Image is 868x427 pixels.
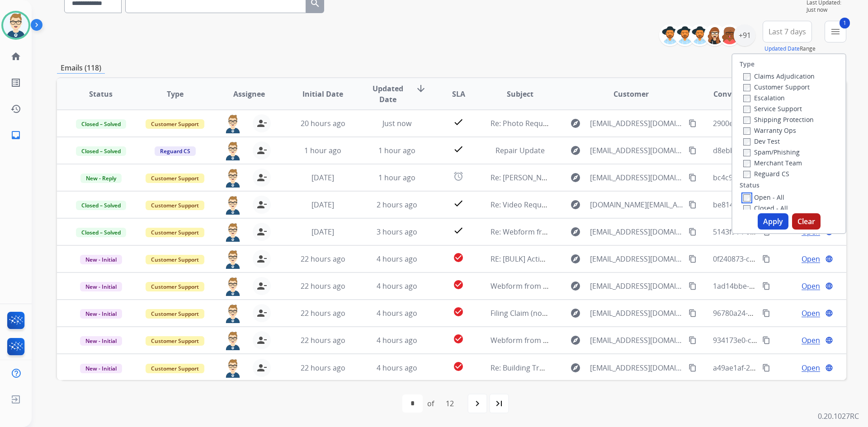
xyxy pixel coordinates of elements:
span: Re: Video Request [491,200,552,210]
span: Customer Support [146,336,204,346]
mat-icon: explore [570,253,581,264]
span: 2 hours ago [377,200,417,210]
span: Closed – Solved [76,201,126,210]
span: bc4c9252-5700-4f1b-a098-5ac914c9274c [713,173,849,183]
span: RE: [BULK] Action required: Extend claim approved for replacement [491,254,719,264]
label: Spam/Phishing [743,148,800,156]
span: 3 hours ago [377,227,417,237]
mat-icon: content_copy [762,336,770,344]
input: Dev Test [743,138,750,145]
span: 22 hours ago [301,281,345,291]
mat-icon: check_circle [453,279,464,290]
label: Warranty Ops [743,126,796,135]
mat-icon: explore [570,226,581,237]
span: Repair Update [495,145,545,155]
div: 12 [439,394,461,413]
span: Customer Support [146,119,204,129]
mat-icon: check_circle [453,361,464,372]
span: Customer Support [146,228,204,237]
mat-icon: inbox [10,130,21,141]
mat-icon: person_remove [256,362,267,373]
span: Just now [382,118,411,128]
mat-icon: content_copy [762,255,770,263]
span: [DATE] [311,200,334,210]
label: Open - All [743,193,784,202]
input: Escalation [743,95,750,102]
img: agent-avatar [224,359,242,378]
mat-icon: check_circle [453,252,464,263]
span: Filing Claim (not able to sign in) [491,308,596,318]
span: 1ad14bbe-46f9-47a0-b81f-4068928cb367 [713,281,850,291]
input: Reguard CS [743,171,750,178]
button: 1 [825,21,846,42]
span: Customer Support [146,255,204,264]
span: 2900efbe-2e6d-4888-98cc-2a45d8c6aea6 [713,118,850,128]
input: Claims Adjudication [743,73,750,80]
span: 1 [840,18,850,28]
mat-icon: content_copy [689,174,697,182]
mat-icon: content_copy [762,282,770,290]
div: of [427,398,434,409]
mat-icon: content_copy [762,309,770,317]
label: Status [740,181,759,190]
img: agent-avatar [224,250,242,269]
mat-icon: check [453,198,464,209]
mat-icon: alarm [453,171,464,182]
mat-icon: explore [570,335,581,346]
span: Re: Photo Request [491,118,553,128]
span: Last 7 days [769,30,806,33]
mat-icon: explore [570,172,581,183]
span: [DATE] [311,173,334,183]
img: agent-avatar [224,223,242,242]
mat-icon: explore [570,308,581,319]
mat-icon: content_copy [689,146,697,155]
span: 0f240873-c2de-4238-ad0e-31aa9aea1f7c [713,254,849,264]
span: New - Reply [80,174,122,183]
button: Clear [792,213,821,230]
span: New - Initial [80,336,122,346]
span: [EMAIL_ADDRESS][DOMAIN_NAME] [590,308,683,319]
mat-icon: navigate_next [472,398,483,409]
span: [DOMAIN_NAME][EMAIL_ADDRESS][DOMAIN_NAME] [590,199,683,210]
input: Closed - All [743,205,750,212]
mat-icon: history [10,103,21,114]
span: 20 hours ago [301,118,345,128]
span: [EMAIL_ADDRESS][DOMAIN_NAME] [590,253,683,264]
span: Closed – Solved [76,119,126,129]
mat-icon: check [453,225,464,236]
span: New - Initial [80,255,122,264]
mat-icon: last_page [494,398,505,409]
span: 96780a24-d759-4364-acaf-ddde2ba27906 [713,308,852,318]
span: Updated Date [368,83,409,105]
span: Webform from [EMAIL_ADDRESS][DOMAIN_NAME] on [DATE] [491,281,695,291]
label: Claims Adjudication [743,72,815,80]
span: [EMAIL_ADDRESS][DOMAIN_NAME] [590,226,683,237]
span: Status [89,89,113,99]
mat-icon: arrow_downward [415,83,426,94]
span: Assignee [233,89,265,99]
span: 22 hours ago [301,335,345,345]
span: Customer Support [146,174,204,183]
mat-icon: content_copy [689,364,697,372]
mat-icon: content_copy [689,228,697,236]
span: 22 hours ago [301,363,345,373]
mat-icon: language [825,364,833,372]
img: agent-avatar [224,114,242,133]
input: Warranty Ops [743,127,750,135]
span: 22 hours ago [301,254,345,264]
label: Merchant Team [743,159,802,167]
button: Updated Date [764,45,800,52]
mat-icon: check [453,117,464,127]
img: agent-avatar [224,141,242,160]
mat-icon: person_remove [256,335,267,346]
mat-icon: content_copy [689,201,697,209]
button: Last 7 days [763,21,812,42]
mat-icon: content_copy [689,119,697,127]
span: 1 hour ago [378,173,415,183]
mat-icon: language [825,309,833,317]
span: Range [764,45,816,52]
mat-icon: content_copy [689,255,697,263]
img: agent-avatar [224,331,242,350]
mat-icon: menu [830,26,841,37]
span: 4 hours ago [377,308,417,318]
